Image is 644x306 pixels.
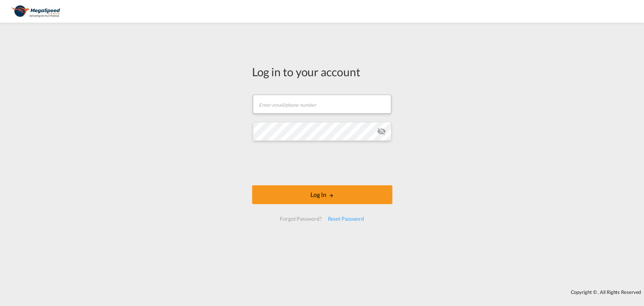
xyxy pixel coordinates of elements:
[265,148,380,178] iframe: reCAPTCHA
[11,3,62,20] img: ad002ba0aea611eda5429768204679d3.JPG
[253,95,391,114] input: Enter email/phone number
[377,127,386,136] md-icon: icon-eye-off
[252,64,392,80] div: Log in to your account
[324,212,367,226] div: Reset Password
[277,212,324,226] div: Forgot Password?
[252,185,392,204] button: LOGIN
